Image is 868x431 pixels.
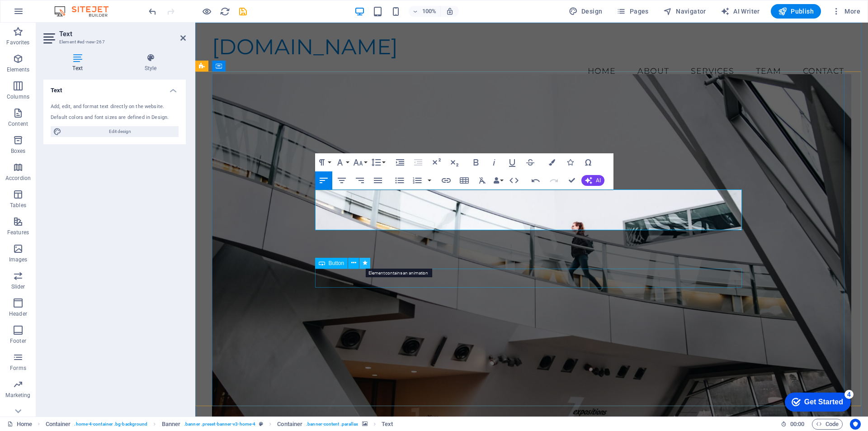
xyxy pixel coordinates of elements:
[545,171,562,189] button: Redo (Ctrl+Shift+Z)
[392,153,409,171] button: Increase Indent
[11,147,26,155] p: Boxes
[486,153,503,171] button: Italic (Ctrl+I)
[581,175,604,186] button: AI
[409,171,426,189] button: Ordered List
[369,171,387,189] button: Align Justify
[660,4,710,19] button: Navigator
[663,7,706,16] span: Navigator
[74,419,147,430] span: . home-4-container .bg-background
[59,38,168,46] h3: Element #ed-new-267
[505,171,523,189] button: HTML
[306,419,358,430] span: . banner-content .parallax
[369,153,387,171] button: Line Height
[11,283,25,290] p: Slider
[565,4,606,19] button: Design
[565,4,606,19] div: Design (Ctrl+Alt+Y)
[219,6,230,17] button: reload
[10,202,26,209] p: Tables
[382,419,393,430] span: Click to select. Double-click to edit
[162,419,181,430] span: Banner
[7,93,29,100] p: Columns
[850,419,861,430] button: Usercentrics
[409,6,441,17] button: 100%
[259,422,263,426] i: This element is a customizable preset
[7,419,32,430] a: Click to cancel selection. Double-click to open Pages
[51,126,179,137] button: Edit design
[51,103,179,111] div: Add, edit, and format text directly on the website.
[5,392,30,399] p: Marketing
[561,153,579,171] button: Icons
[617,7,648,16] span: Pages
[522,153,539,171] button: Strikethrough
[790,419,804,430] span: 00 00
[366,269,432,277] mark: Element contains an animation
[201,6,212,17] button: Click here to leave preview mode and continue editing
[147,6,158,17] button: undo
[771,4,821,19] button: Publish
[446,153,463,171] button: Subscript
[492,171,505,189] button: Data Bindings
[5,175,31,182] p: Accordion
[351,171,368,189] button: Align Right
[115,53,186,72] h4: Style
[596,178,601,183] span: AI
[277,419,302,430] span: Click to select. Double-click to edit
[474,171,491,189] button: Clear Formatting
[238,6,248,17] i: Save (Ctrl+S)
[438,171,455,189] button: Insert Link
[147,6,158,17] i: Undo: Change text (Ctrl+Z)
[527,171,544,189] button: Undo (Ctrl+Z)
[543,153,561,171] button: Colors
[569,7,603,16] span: Design
[467,153,485,171] button: Bold (Ctrl+B)
[27,10,66,18] div: Get Started
[816,419,839,430] span: Code
[315,153,332,171] button: Paragraph Format
[580,153,597,171] button: Special Characters
[7,229,29,236] p: Features
[43,53,115,72] h4: Text
[781,419,805,430] h6: Session time
[315,171,332,189] button: Align Left
[184,419,255,430] span: . banner .preset-banner-v3-home-4
[237,6,248,17] button: save
[563,171,580,189] button: Confirm (Ctrl+⏎)
[46,419,393,430] nav: breadcrumb
[828,4,864,19] button: More
[797,421,798,427] span: :
[362,422,368,426] i: This element contains a background
[7,5,73,24] div: Get Started 4 items remaining, 20% complete
[721,7,760,16] span: AI Writer
[9,256,28,263] p: Images
[428,153,445,171] button: Superscript
[64,126,176,137] span: Edit design
[10,365,26,372] p: Forms
[422,6,437,17] h6: 100%
[46,419,71,430] span: Click to select. Double-click to edit
[67,2,76,11] div: 4
[391,171,408,189] button: Unordered List
[717,4,764,19] button: AI Writer
[504,153,521,171] button: Underline (Ctrl+U)
[333,153,350,171] button: Font Family
[832,7,860,16] span: More
[10,337,26,345] p: Footer
[778,7,814,16] span: Publish
[426,171,433,189] button: Ordered List
[9,310,27,317] p: Header
[446,7,454,15] i: On resize automatically adjust zoom level to fit chosen device.
[333,171,350,189] button: Align Center
[43,80,186,96] h4: Text
[410,153,427,171] button: Decrease Indent
[8,120,28,128] p: Content
[329,260,344,266] span: Button
[351,153,368,171] button: Font Size
[6,39,29,46] p: Favorites
[220,6,230,17] i: Reload page
[59,30,186,38] h2: Text
[52,6,120,17] img: Editor Logo
[51,114,179,122] div: Default colors and font sizes are defined in Design.
[7,66,30,73] p: Elements
[456,171,473,189] button: Insert Table
[812,419,843,430] button: Code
